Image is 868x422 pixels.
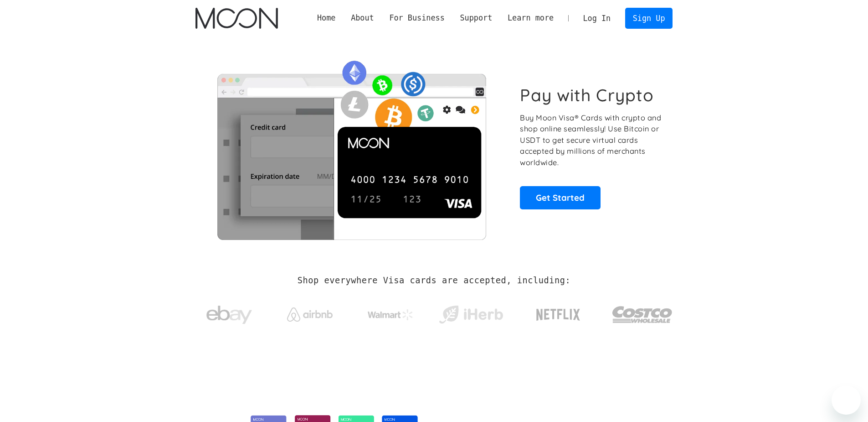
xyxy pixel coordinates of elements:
[343,12,381,24] div: About
[575,8,618,28] a: Log In
[520,186,601,209] a: Get Started
[195,292,263,334] a: ebay
[287,307,333,322] img: Airbnb
[298,276,570,286] h2: Shop everywhere Visa cards are accepted, including:
[518,294,599,331] a: Netflix
[309,12,343,24] a: Home
[500,12,561,24] div: Learn more
[520,85,654,105] h1: Pay with Crypto
[356,300,424,325] a: Walmart
[368,309,413,320] img: Walmart
[389,12,444,24] div: For Business
[437,303,505,327] img: iHerb
[612,297,673,332] img: Costco
[625,8,673,28] a: Sign Up
[535,303,581,326] img: Netflix
[832,386,861,415] iframe: Bouton de lancement de la fenêtre de messagerie
[508,12,554,24] div: Learn more
[520,112,663,168] p: Buy Moon Visa® Cards with crypto and shop online seamlessly! Use Bitcoin or USDT to get secure vi...
[382,12,452,24] div: For Business
[351,12,374,24] div: About
[276,298,344,326] a: Airbnb
[612,288,673,336] a: Costco
[195,54,508,240] img: Moon Cards let you spend your crypto anywhere Visa is accepted.
[452,12,500,24] div: Support
[437,294,505,331] a: iHerb
[206,301,252,329] img: ebay
[195,8,278,29] a: home
[195,8,278,29] img: Moon Logo
[460,12,492,24] div: Support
